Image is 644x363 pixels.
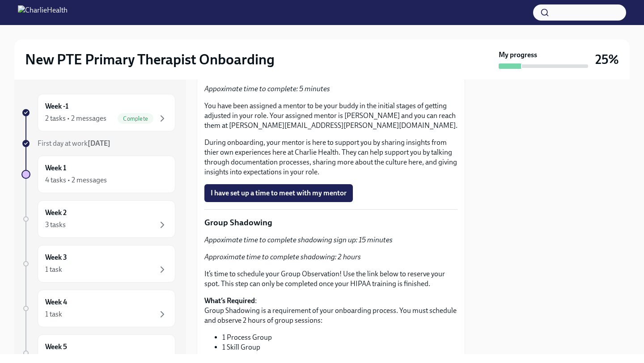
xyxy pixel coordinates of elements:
p: You have been assigned a mentor to be your buddy in the initial stages of getting adjusted in you... [204,101,458,131]
a: Week 31 task [21,245,175,283]
a: Week 14 tasks • 2 messages [21,156,175,193]
h6: Week -1 [45,101,68,111]
em: Appoximate time to complete: 5 minutes [204,84,330,93]
div: 1 task [45,309,62,319]
p: : Group Shadowing is a requirement of your onboarding process. You must schedule and observe 2 ho... [204,296,458,325]
a: Week -12 tasks • 2 messagesComplete [21,94,175,131]
p: Group Shadowing [204,217,458,228]
span: Complete [118,115,153,122]
strong: [DATE] [88,139,110,148]
button: I have set up a time to meet with my mentor [204,184,353,202]
h3: 25% [595,51,619,68]
h6: Week 1 [45,163,66,173]
h6: Week 4 [45,297,67,307]
h6: Week 2 [45,208,67,218]
a: Week 23 tasks [21,200,175,238]
h2: New PTE Primary Therapist Onboarding [25,51,275,68]
p: It’s time to schedule your Group Observation! Use the link below to reserve your spot. This step ... [204,269,458,289]
h6: Week 3 [45,253,67,262]
a: First day at work[DATE] [21,139,175,148]
li: 1 Skill Group [222,342,458,352]
h6: Week 5 [45,342,67,352]
div: 4 tasks • 2 messages [45,175,107,185]
img: CharlieHealth [18,5,68,20]
strong: What’s Required [204,296,255,305]
em: Appoximate time to complete shadowing sign up: 15 minutes [204,236,393,244]
div: 2 tasks • 2 messages [45,114,106,123]
a: Week 41 task [21,290,175,327]
li: 1 Process Group [222,333,458,342]
div: 3 tasks [45,220,66,230]
em: Approximate time to complete shadowing: 2 hours [204,253,361,261]
span: I have set up a time to meet with my mentor [211,189,347,198]
div: 1 task [45,265,62,274]
p: During onboarding, your mentor is here to support you by sharing insights from thier own experien... [204,138,458,177]
span: First day at work [38,139,110,148]
strong: My progress [499,50,537,60]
